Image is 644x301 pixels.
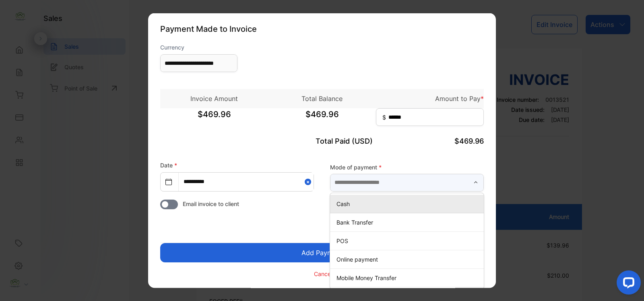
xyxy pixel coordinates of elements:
[336,255,481,263] p: Online payment
[268,108,376,128] span: $469.96
[160,162,177,169] label: Date
[330,163,484,171] label: Mode of payment
[160,43,237,52] label: Currency
[336,273,481,282] p: Mobile Money Transfer
[376,94,484,103] p: Amount to Pay
[336,218,481,226] p: Bank Transfer
[268,94,376,103] p: Total Balance
[160,94,268,103] p: Invoice Amount
[314,269,332,278] p: Cancel
[336,236,481,245] p: POS
[268,136,376,146] p: Total Paid (USD)
[305,173,314,191] button: Close
[183,200,239,208] span: Email invoice to client
[160,23,484,35] p: Payment Made to Invoice
[336,199,481,208] p: Cash
[160,108,268,128] span: $469.96
[454,137,484,145] span: $469.96
[382,113,386,122] span: $
[610,267,644,301] iframe: LiveChat chat widget
[160,243,484,262] button: Add Payment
